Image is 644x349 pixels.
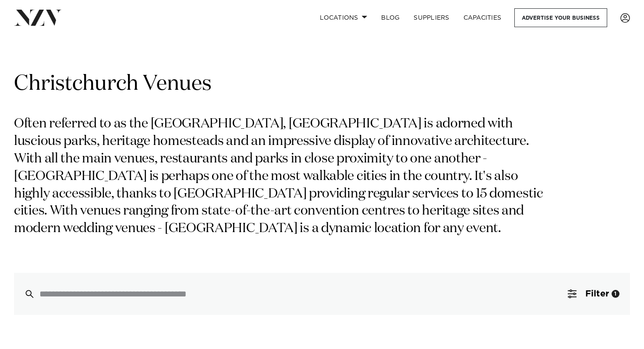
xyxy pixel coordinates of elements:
a: Advertise your business [514,8,607,27]
a: SUPPLIERS [407,8,456,27]
div: 1 [612,290,619,298]
img: nzv-logo.png [14,10,62,25]
p: Often referred to as the [GEOGRAPHIC_DATA], [GEOGRAPHIC_DATA] is adorned with luscious parks, her... [14,116,556,238]
a: Capacities [456,8,509,27]
a: Locations [313,8,374,27]
button: Filter1 [557,273,630,315]
a: BLOG [374,8,407,27]
h1: Christchurch Venues [14,71,630,98]
span: Filter [585,289,609,298]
